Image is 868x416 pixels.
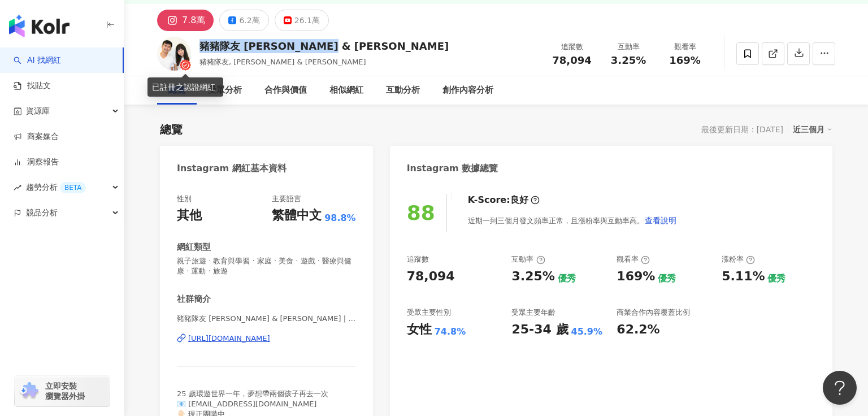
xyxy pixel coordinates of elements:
div: 62.2% [617,321,659,339]
div: 7.8萬 [182,12,205,28]
div: 追蹤數 [550,41,593,53]
a: 洞察報告 [14,157,59,168]
span: 豬豬隊友, [PERSON_NAME] & [PERSON_NAME] [199,58,366,66]
div: 受眾主要年齡 [511,307,555,318]
div: [URL][DOMAIN_NAME] [188,333,270,344]
div: 74.8% [435,326,466,338]
div: 社群簡介 [177,293,211,305]
span: 豬豬隊友 [PERSON_NAME] & [PERSON_NAME] | piggyteammates [177,314,356,324]
div: 169% [617,268,655,285]
div: 合作與價值 [264,84,307,97]
div: 女性 [407,321,432,339]
div: 豬豬隊友 [PERSON_NAME] & [PERSON_NAME] [199,39,449,53]
div: 觀看率 [617,254,650,265]
div: 商業合作內容覆蓋比例 [617,307,690,318]
div: 5.11% [722,268,765,285]
div: 近期一到三個月發文頻率正常，且漲粉率與互動率高。 [468,209,677,232]
span: 資源庫 [26,98,50,124]
img: logo [9,15,70,37]
iframe: Help Scout Beacon - Open [823,371,857,405]
div: 互動率 [607,41,650,53]
button: 6.2萬 [219,10,268,31]
div: 主要語言 [272,194,301,204]
div: BETA [60,182,86,193]
div: 6.2萬 [239,12,259,28]
div: 漲粉率 [722,254,755,265]
a: searchAI 找網紅 [14,55,61,66]
div: 其他 [177,207,202,224]
a: 找貼文 [14,80,51,92]
div: 3.25% [511,268,554,285]
a: 商案媒合 [14,131,59,142]
div: 繁體中文 [272,207,322,224]
span: rise [14,184,21,192]
span: 查看說明 [645,216,676,225]
div: 25-34 歲 [511,321,568,339]
div: 互動率 [511,254,545,265]
div: 受眾主要性別 [407,307,451,318]
button: 7.8萬 [157,10,214,31]
span: 78,094 [552,54,591,66]
span: 親子旅遊 · 教育與學習 · 家庭 · 美食 · 遊戲 · 醫療與健康 · 運動 · 旅遊 [177,256,356,276]
div: Instagram 網紅基本資料 [177,162,287,175]
div: 相似網紅 [329,84,363,97]
div: 78,094 [407,268,455,285]
span: 98.8% [324,212,356,224]
div: 追蹤數 [407,254,429,265]
div: 受眾分析 [208,84,242,97]
div: 88 [407,201,435,224]
span: 立即安裝 瀏覽器外掛 [45,381,85,401]
img: chrome extension [18,382,40,400]
div: K-Score : [468,194,540,206]
div: Instagram 數據總覽 [407,162,498,175]
div: 互動分析 [386,84,420,97]
div: 最後更新日期：[DATE] [701,125,783,134]
span: 趨勢分析 [26,175,86,200]
div: 創作內容分析 [442,84,493,97]
div: 優秀 [767,272,785,285]
div: 網紅類型 [177,241,211,253]
div: 近三個月 [793,122,832,137]
button: 26.1萬 [275,10,329,31]
div: 良好 [510,194,528,206]
div: 性別 [177,194,192,204]
button: 查看說明 [644,209,677,232]
span: 競品分析 [26,200,58,226]
div: 觀看率 [663,41,706,53]
a: chrome extension立即安裝 瀏覽器外掛 [15,376,110,406]
div: 優秀 [558,272,576,285]
span: 3.25% [611,55,646,66]
div: 已註冊之認證網紅 [147,77,223,97]
div: 26.1萬 [294,12,320,28]
div: 總覽 [160,122,183,137]
div: 45.9% [571,326,603,338]
a: [URL][DOMAIN_NAME] [177,333,356,344]
div: 優秀 [658,272,676,285]
span: 169% [669,55,701,66]
img: KOL Avatar [157,37,191,71]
